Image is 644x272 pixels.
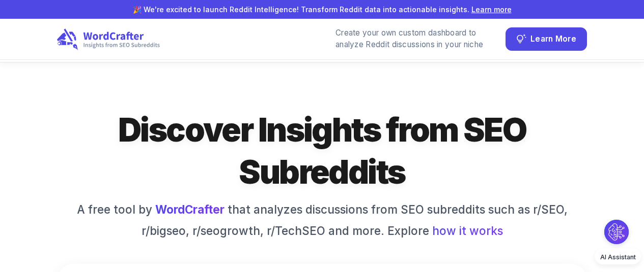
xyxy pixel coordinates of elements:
[57,109,587,193] h1: Discover Insights from SEO Subreddits
[16,4,628,15] p: 🎉 We're excited to launch Reddit Intelligence! Transform Reddit data into actionable insights.
[600,253,636,261] span: AI Assistant
[530,32,576,46] span: Learn More
[471,5,512,14] a: Learn more
[506,27,587,51] button: Learn More
[335,27,493,51] div: Create your own custom dashboard to analyze Reddit discussions in your niche
[68,201,577,239] h6: A free tool by that analyzes discussions from SEO subreddits such as r/SEO, r/bigseo, r/seogrowth...
[155,202,225,216] a: WordCrafter
[432,222,503,240] span: how it works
